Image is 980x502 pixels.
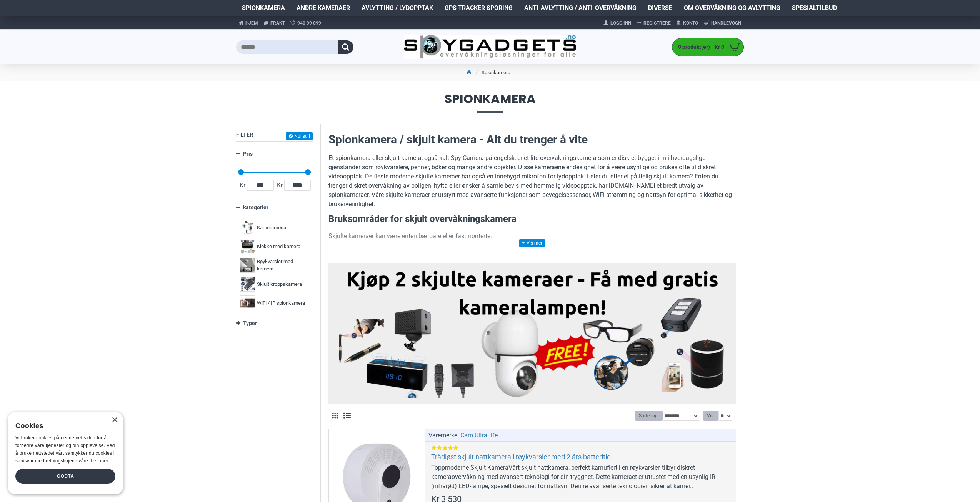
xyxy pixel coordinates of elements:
[328,213,736,226] h3: Bruksområder for skjult overvåkningskamera
[240,295,255,310] img: WiFi / IP spionkamera
[91,458,108,464] a: Les mer, opens a new window
[344,245,736,263] li: Disse kan tas med overalt og brukes til skjult filming i situasjoner der diskresjon er nødvendig ...
[15,418,110,434] div: Cookies
[460,431,498,440] a: Cam UltraLife
[524,3,637,13] span: Anti-avlytting / Anti-overvåkning
[245,20,258,27] span: Hjem
[684,3,780,13] span: Om overvåkning og avlytting
[257,258,307,273] span: Røykvarsler med kamera
[257,280,302,288] span: Skjult kroppskamera
[601,17,634,29] a: Logg Inn
[112,417,117,423] div: Close
[275,181,284,190] span: Kr
[257,299,305,307] span: WiFi / IP spionkamera
[297,20,321,27] span: 940 99 099
[643,20,671,27] span: Registrere
[328,232,736,241] p: Skjulte kameraer kan være enten bærbare eller fastmonterte:
[701,17,744,29] a: Handlevogn
[634,17,673,29] a: Registrere
[711,20,741,27] span: Handlevogn
[240,258,255,273] img: Røykvarsler med kamera
[683,20,698,27] span: Konto
[261,16,288,30] a: Frakt
[328,132,736,148] h2: Spionkamera / skjult kamera - Alt du trenger å vite
[236,16,261,30] a: Hjem
[236,93,744,112] span: Spionkamera
[792,3,837,13] span: Spesialtilbud
[15,469,115,484] div: Godta
[236,201,313,214] a: kategorier
[672,38,743,56] a: 0 produkt(er) - Kr 0
[257,224,287,232] span: Kameramodul
[635,411,663,421] label: Sortering:
[15,435,115,463] span: Vi bruker cookies på denne nettsiden for å forbedre våre tjenester og din opplevelse. Ved å bruke...
[270,20,285,27] span: Frakt
[236,317,313,330] a: Typer
[328,153,736,209] p: Et spionkamera eller skjult kamera, også kalt Spy Camera på engelsk, er et lite overvåkningskamer...
[445,3,513,13] span: GPS Tracker Sporing
[428,431,459,440] span: Varemerke:
[648,3,672,13] span: Diverse
[286,132,313,140] button: Nullstill
[297,3,350,13] span: Andre kameraer
[236,132,253,138] span: Filter
[240,277,255,292] img: Skjult kroppskamera
[240,239,255,254] img: Klokke med kamera
[431,452,611,461] a: Trådløst skjult nattkamera i røykvarsler med 2 års batteritid
[242,3,285,13] span: Spionkamera
[257,243,300,250] span: Klokke med kamera
[672,43,726,51] span: 0 produkt(er) - Kr 0
[238,181,247,190] span: Kr
[236,147,313,161] a: Pris
[404,35,577,60] img: SpyGadgets.no
[610,20,631,27] span: Logg Inn
[703,411,718,421] label: Vis:
[344,245,414,253] strong: Bærbare spionkameraer:
[673,17,701,29] a: Konto
[362,3,433,13] span: Avlytting / Lydopptak
[240,220,255,235] img: Kameramodul
[431,463,730,491] div: Toppmoderne Skjult KameraVårt skjult nattkamera, perfekt kamuflert i en røykvarsler, tilbyr diskr...
[334,267,730,398] img: Kjøp 2 skjulte kameraer – Få med gratis kameralampe!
